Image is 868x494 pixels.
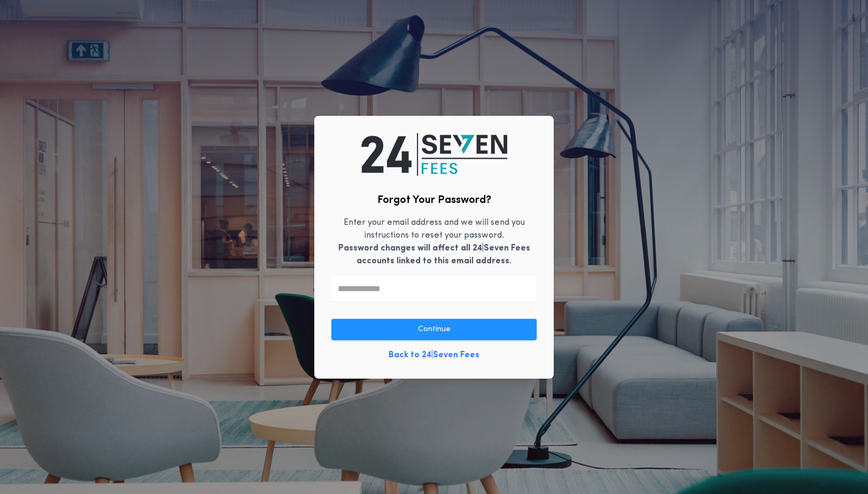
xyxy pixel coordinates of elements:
p: Enter your email address and we will send you instructions to reset your password. [331,216,537,268]
b: Password changes will affect all 24|Seven Fees accounts linked to this email address. [338,244,530,265]
button: Continue [331,319,537,340]
a: Back to 24|Seven Fees [389,349,479,362]
h2: Forgot Your Password? [377,193,491,208]
img: logo [361,133,507,176]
